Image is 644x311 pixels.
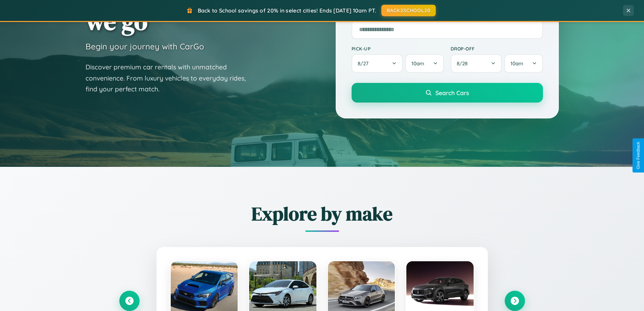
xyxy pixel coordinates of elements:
[451,54,502,73] button: 8/28
[358,60,372,67] span: 8 / 27
[86,62,255,95] p: Discover premium car rentals with unmatched convenience. From luxury vehicles to everyday rides, ...
[352,46,444,51] label: Pick-up
[352,54,403,73] button: 8/27
[457,60,471,67] span: 8 / 28
[405,54,444,73] button: 10am
[352,83,543,103] button: Search Cars
[636,142,641,169] div: Give Feedback
[411,60,424,67] span: 10am
[451,46,543,51] label: Drop-off
[86,41,204,51] h3: Begin your journey with CarGo
[510,60,523,67] span: 10am
[504,54,543,73] button: 10am
[198,7,376,14] span: Back to School savings of 20% in select cities! Ends [DATE] 10am PT.
[435,89,469,96] span: Search Cars
[381,5,436,16] button: BACK2SCHOOL20
[119,201,525,227] h2: Explore by make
